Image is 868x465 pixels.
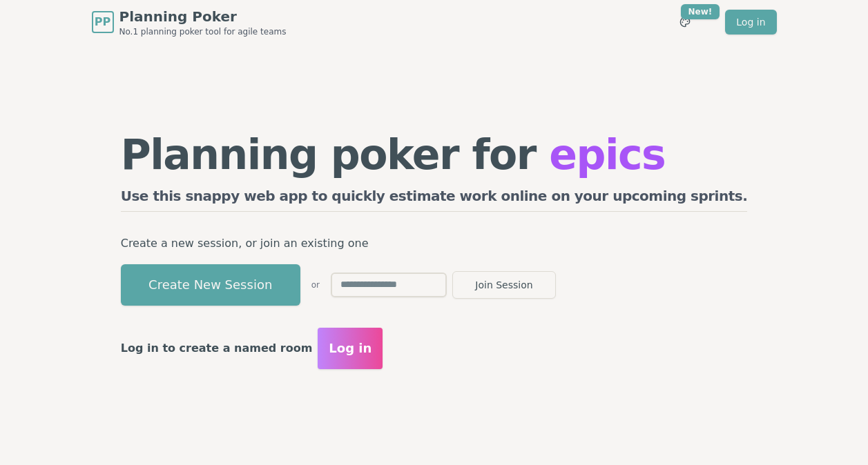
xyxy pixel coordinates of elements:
[452,271,556,299] button: Join Session
[119,7,287,26] span: Planning Poker
[121,134,748,175] h1: Planning poker for
[121,234,748,253] p: Create a new session, or join an existing one
[121,264,300,306] button: Create New Session
[673,10,697,34] button: New!
[311,279,320,290] span: or
[725,10,776,34] a: Log in
[681,4,720,19] div: New!
[121,339,313,358] p: Log in to create a named room
[549,130,665,179] span: epics
[121,186,748,212] h2: Use this snappy web app to quickly estimate work online on your upcoming sprints.
[92,7,287,37] a: PPPlanning PokerNo.1 planning poker tool for agile teams
[329,339,372,358] span: Log in
[119,26,287,37] span: No.1 planning poker tool for agile teams
[95,14,110,30] span: PP
[318,328,383,369] button: Log in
